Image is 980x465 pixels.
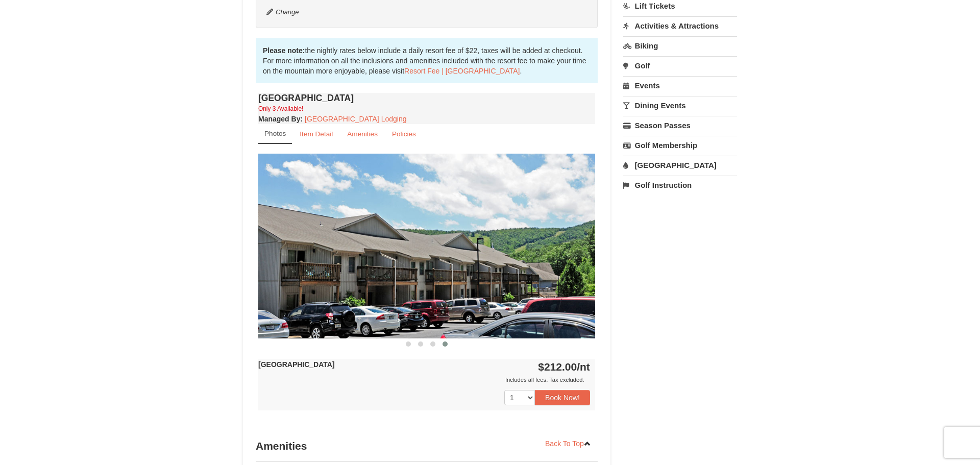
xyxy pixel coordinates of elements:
h3: Amenities [256,436,598,456]
strong: $212.00 [538,361,590,373]
a: Golf [623,56,737,75]
a: Golf Instruction [623,176,737,194]
a: Season Passes [623,116,737,135]
div: the nightly rates below include a daily resort fee of $22, taxes will be added at checkout. For m... [256,38,598,83]
strong: : [258,115,303,123]
small: Amenities [347,130,378,138]
strong: [GEOGRAPHIC_DATA] [258,360,335,369]
a: Policies [385,124,423,144]
button: Book Now! [535,390,590,405]
a: Biking [623,36,737,55]
a: Dining Events [623,96,737,115]
button: Change [266,7,300,18]
a: Item Detail [293,124,339,144]
h4: [GEOGRAPHIC_DATA] [258,93,595,103]
strong: Please note: [263,46,305,55]
div: Includes all fees. Tax excluded. [258,375,590,385]
a: Resort Fee | [GEOGRAPHIC_DATA] [404,67,520,75]
a: Amenities [340,124,384,144]
small: Policies [392,130,416,138]
a: Back To Top [538,436,598,451]
a: Photos [258,124,292,144]
a: Golf Membership [623,136,737,155]
a: [GEOGRAPHIC_DATA] [623,156,737,175]
small: Photos [264,130,286,137]
span: Managed By [258,115,300,123]
small: Only 3 Available! [258,105,303,112]
a: Events [623,76,737,95]
a: [GEOGRAPHIC_DATA] Lodging [305,115,406,123]
small: Item Detail [300,130,333,138]
span: /nt [577,361,590,373]
a: Activities & Attractions [623,16,737,35]
img: 18876286-40-c42fb63f.jpg [258,154,595,338]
